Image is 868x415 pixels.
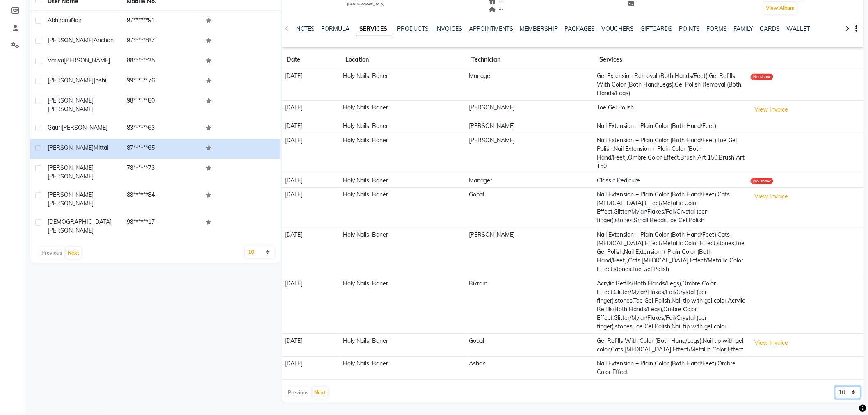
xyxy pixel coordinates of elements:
td: Holy Nails, Baner [340,187,466,228]
a: FAMILY [734,25,754,32]
span: -- [489,6,504,13]
td: Ashok [466,357,594,380]
button: View Invoice [751,103,792,116]
td: Nail Extension + Plain Color (Both Hand/Feet) [594,119,748,133]
td: Gopal [466,334,594,357]
td: Acrylic Refills(Both Hands/Legs),Ombre Color Effect,Glitter/Mylar/Flakes/Foil/Crystal (per finger... [594,276,748,334]
a: NOTES [297,25,315,32]
span: [PERSON_NAME] [62,124,107,131]
td: Holy Nails, Baner [340,133,466,173]
td: Holy Nails, Baner [340,228,466,276]
span: [DEMOGRAPHIC_DATA] [48,218,112,226]
td: Holy Nails, Baner [340,119,466,133]
th: Services [594,50,748,69]
span: [PERSON_NAME] [48,77,94,84]
td: Holy Nails, Baner [340,357,466,380]
span: [PERSON_NAME] [48,173,94,180]
a: APPOINTMENTS [469,25,514,32]
a: WALLET [787,25,810,32]
span: [PERSON_NAME] [48,227,94,234]
span: Nair [71,16,82,24]
td: Toe Gel Polish [594,100,748,119]
button: Next [313,387,328,399]
a: PACKAGES [565,25,595,32]
a: CARDS [760,25,780,32]
a: FORMULA [322,25,350,32]
span: Joshi [94,77,106,84]
td: Holy Nails, Baner [340,69,466,101]
div: No show [751,178,773,184]
button: View Invoice [751,190,792,203]
td: Holy Nails, Baner [340,334,466,357]
span: Anchan [94,36,114,44]
td: [DATE] [282,69,341,101]
button: View Album [764,2,797,14]
td: Nail Extension + Plain Color (Both Hand/Feet),Cats [MEDICAL_DATA] Effect/Metallic Color Effect,st... [594,228,748,276]
a: INVOICES [436,25,463,32]
span: [PERSON_NAME] [48,164,94,171]
td: [PERSON_NAME] [466,228,594,276]
td: [DATE] [282,119,341,133]
td: Nail Extension + Plain Color (Both Hand/Feet),Cats [MEDICAL_DATA] Effect/Metallic Color Effect,Gl... [594,187,748,228]
td: Gopal [466,187,594,228]
span: [PERSON_NAME] [48,36,94,44]
span: [PERSON_NAME] [48,200,94,207]
td: Manager [466,69,594,101]
a: GIFTCARDS [641,25,673,32]
td: [DATE] [282,228,341,276]
td: [PERSON_NAME] [466,100,594,119]
td: Nail Extension + Plain Color (Both Hand/Feet),Toe Gel Polish,Nail Extension + Plain Color (Both H... [594,133,748,173]
a: PRODUCTS [397,25,429,32]
span: [PERSON_NAME] [48,105,94,113]
div: No show [751,74,773,80]
th: Date [282,50,341,69]
td: [DATE] [282,100,341,119]
td: Nail Extension + Plain Color (Both Hand/Feet),Ombre Color Effect [594,357,748,380]
td: [DATE] [282,133,341,173]
span: Vanya [48,57,64,64]
a: POINTS [679,25,700,32]
th: Technician [466,50,594,69]
td: Gel Extension Removal (Both Hands/Feet),Gel Refills With Color (Both Hand/Legs),Gel Polish Remova... [594,69,748,101]
span: Gauri [48,124,62,131]
td: [PERSON_NAME] [466,133,594,173]
td: Holy Nails, Baner [340,173,466,188]
td: Gel Refills With Color (Both Hand/Legs),Nail tip with gel color,Cats [MEDICAL_DATA] Effect/Metall... [594,334,748,357]
th: Location [340,50,466,69]
button: Next [66,247,81,259]
td: [DATE] [282,187,341,228]
span: [DEMOGRAPHIC_DATA] [347,2,385,6]
span: Abhirami [48,16,71,24]
td: Manager [466,173,594,188]
a: SERVICES [356,22,391,36]
td: Classic Pedicure [594,173,748,188]
td: Holy Nails, Baner [340,100,466,119]
span: Mittal [94,144,108,151]
a: FORMS [707,25,727,32]
button: View Invoice [751,337,792,349]
a: MEMBERSHIP [520,25,558,32]
span: [PERSON_NAME] [64,57,110,64]
td: [DATE] [282,276,341,334]
td: [DATE] [282,357,341,380]
span: [PERSON_NAME] [48,191,94,198]
td: [DATE] [282,334,341,357]
td: Holy Nails, Baner [340,276,466,334]
span: [PERSON_NAME] [48,144,94,151]
td: Bikram [466,276,594,334]
td: [DATE] [282,173,341,188]
a: VOUCHERS [602,25,634,32]
td: [PERSON_NAME] [466,119,594,133]
span: [PERSON_NAME] [48,97,94,104]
